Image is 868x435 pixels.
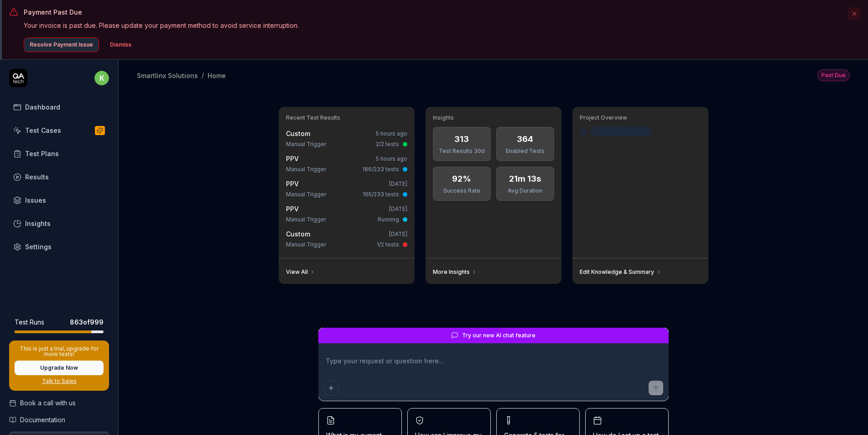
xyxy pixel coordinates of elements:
div: / [202,71,204,80]
div: Dashboard [25,102,60,112]
a: Custom5 hours agoManual Trigger2/2 tests [284,127,409,150]
a: PPV [286,155,299,162]
a: Edit Knowledge & Summary [580,268,661,276]
div: Success Rate [439,187,485,195]
h3: Recent Test Results [286,114,407,121]
div: Manual Trigger [286,165,326,173]
div: Test Cases [25,126,61,135]
a: Issues [9,191,109,209]
button: k [94,69,109,87]
button: Dismiss [104,37,137,52]
h3: Insights [433,114,554,121]
a: Book a call with us [9,398,109,408]
a: Custom[DATE]Manual Trigger1/2 tests [284,227,409,251]
p: Your invoice is past due. Please update your payment method to avoid service interruption. [24,21,842,30]
a: More Insights [433,268,477,276]
div: Manual Trigger [286,140,326,148]
a: PPV[DATE]Manual TriggerRunning [284,202,409,225]
div: Settings [25,242,52,252]
a: View All [286,268,315,276]
div: Insights [25,219,51,228]
div: Test Plans [25,149,59,158]
time: [DATE] [389,231,407,237]
div: 21m 13s [509,173,541,185]
a: Test Plans [9,145,109,162]
h3: Project Overview [580,114,701,121]
h3: Payment Past Due [24,7,842,17]
time: [DATE] [389,180,407,187]
a: PPV [286,180,299,188]
div: Past Due [817,69,850,81]
time: 5 hours ago [376,130,407,137]
a: Test Cases [9,121,109,139]
span: 863 of 999 [70,317,104,327]
div: Issues [25,195,46,205]
a: Insights [9,215,109,232]
div: Home [208,71,226,80]
span: Try our new AI chat feature [462,331,535,340]
div: 2/2 tests [376,140,399,148]
div: Manual Trigger [286,215,326,224]
div: 313 [454,133,469,145]
span: Documentation [20,415,65,425]
a: Dashboard [9,98,109,116]
div: 92% [452,173,471,185]
div: Smartlinx Solutions [137,71,198,80]
time: 5 hours ago [376,155,407,162]
div: Running [378,215,399,224]
div: 186/233 tests [362,165,399,173]
div: Manual Trigger [286,190,326,199]
h5: Test Runs [15,318,44,326]
div: Manual Trigger [286,241,326,249]
a: Talk to Sales [15,377,104,385]
span: Custom [286,230,310,238]
button: Add attachment [324,381,338,395]
span: Book a call with us [20,398,76,408]
div: Avg Duration [502,187,548,195]
span: k [94,71,109,85]
div: Test Results 30d [439,147,485,155]
button: Resolve Payment Issue [24,37,99,52]
a: Results [9,168,109,186]
div: 364 [517,133,533,145]
time: [DATE] [389,205,407,212]
button: Upgrade Now [15,361,104,375]
div: Results [25,172,49,182]
a: PPV [286,205,299,213]
p: This is just a trial, upgrade for more tests! [15,346,104,357]
a: Documentation [9,415,109,425]
div: Enabled Tests [502,147,548,155]
div: Last crawled [DATE] [591,127,652,136]
a: Settings [9,238,109,256]
a: PPV5 hours agoManual Trigger186/233 tests [284,152,409,175]
span: Custom [286,130,310,137]
button: Past Due [817,69,850,81]
a: PPV[DATE]Manual Trigger165/233 tests [284,177,409,200]
div: 165/233 tests [363,190,399,199]
div: 1/2 tests [377,241,399,249]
